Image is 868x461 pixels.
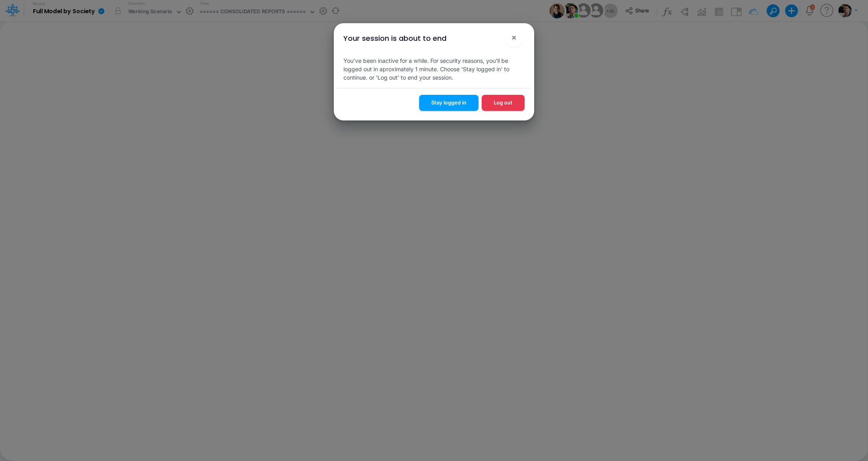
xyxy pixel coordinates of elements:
[482,95,525,110] button: Log out
[511,32,517,42] span: ×
[337,50,531,88] div: You've been inactive for a while. For security reasons, you'll be logged out in aproximately 1 mi...
[504,28,523,47] button: Close
[343,33,446,44] div: Your session is about to end
[419,95,478,110] button: Stay logged in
